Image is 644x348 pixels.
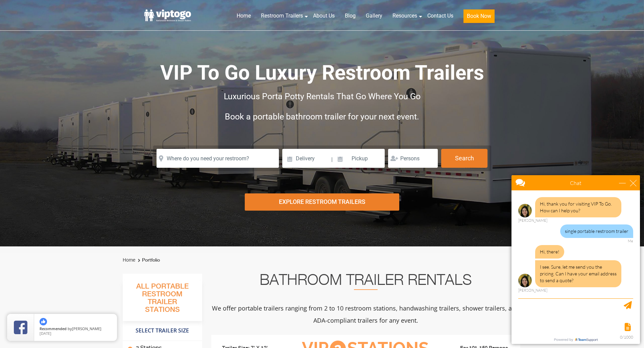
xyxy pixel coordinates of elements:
[282,149,331,168] input: Delivery
[463,9,495,23] button: Book Now
[14,321,27,334] img: Review Rating
[211,274,520,290] h2: Bathroom Trailer Rentals
[40,326,67,331] span: Recommended
[224,91,421,101] span: Luxurious Porta Potty Rentals That Go Where You Go
[211,302,520,326] p: We offer portable trailers ranging from 2 to 10 restroom stations, handwashing trailers, shower t...
[422,8,458,23] a: Contact Us
[507,171,644,348] iframe: Live Chat Box
[334,149,385,168] input: Pickup
[361,8,387,23] a: Gallery
[157,149,279,168] input: Where do you need your restroom?
[256,8,308,23] a: Restroom Trailers
[160,61,484,85] span: VIP To Go Luxury Restroom Trailers
[331,149,333,170] span: |
[340,8,361,23] a: Blog
[225,112,419,122] span: Book a portable bathroom trailer for your next event.
[441,149,487,168] button: Search
[388,149,438,168] input: Persons
[123,257,135,263] a: Home
[136,256,160,264] li: Portfolio
[123,324,202,337] h4: Select Trailer Size
[308,8,340,23] a: About Us
[387,8,422,23] a: Resources
[40,327,112,331] span: by
[40,318,47,325] img: thumbs up icon
[40,331,51,336] span: [DATE]
[72,326,101,331] span: [PERSON_NAME]
[458,8,500,27] a: Book Now
[232,8,256,23] a: Home
[245,193,399,211] div: Explore Restroom Trailers
[123,280,202,321] h3: All Portable Restroom Trailer Stations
